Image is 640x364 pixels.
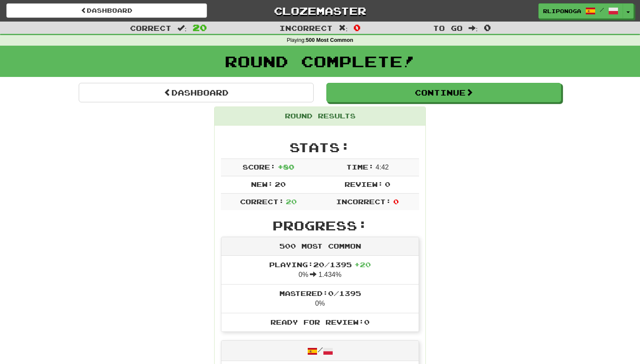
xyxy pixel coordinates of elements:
[240,197,284,205] span: Correct:
[286,197,297,205] span: 20
[193,22,207,33] span: 20
[215,107,425,126] div: Round Results
[79,83,314,102] a: Dashboard
[375,164,389,171] span: 4 : 42
[221,140,419,154] h2: Stats:
[269,260,371,268] span: Playing: 20 / 1395
[221,341,419,361] div: /
[385,180,390,188] span: 0
[543,7,581,15] span: rliponoga
[600,7,604,13] span: /
[353,22,361,33] span: 0
[339,25,348,32] span: :
[251,180,273,188] span: New:
[484,22,491,33] span: 0
[243,163,276,171] span: Score:
[177,25,187,32] span: :
[279,289,361,297] span: Mastered: 0 / 1395
[278,163,294,171] span: + 80
[306,37,353,43] strong: 500 Most Common
[221,256,419,285] li: 0% 1.434%
[3,53,637,70] h1: Round Complete!
[130,24,171,32] span: Correct
[345,180,383,188] span: Review:
[346,163,374,171] span: Time:
[275,180,286,188] span: 20
[336,197,391,205] span: Incorrect:
[220,3,420,18] a: Clozemaster
[279,24,333,32] span: Incorrect
[270,318,370,326] span: Ready for Review: 0
[221,219,419,233] h2: Progress:
[393,197,399,205] span: 0
[433,24,463,32] span: To go
[354,260,371,268] span: + 20
[538,3,623,19] a: rliponoga /
[469,25,478,32] span: :
[221,284,419,313] li: 0%
[221,237,419,256] div: 500 Most Common
[326,83,561,102] button: Continue
[6,3,207,18] a: Dashboard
